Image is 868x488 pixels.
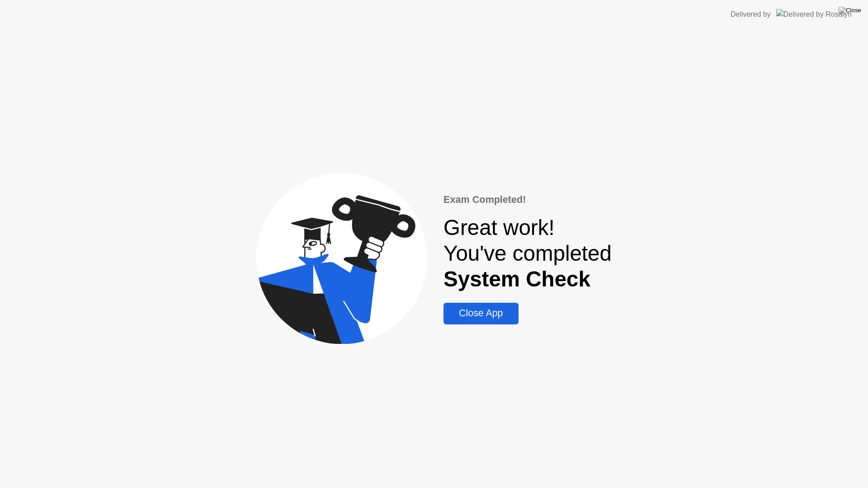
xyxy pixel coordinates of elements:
[443,192,612,207] div: Exam Completed!
[446,308,515,319] div: Close App
[443,215,612,292] div: Great work! You've completed
[443,267,590,291] b: System Check
[731,9,771,20] div: Delivered by
[776,9,852,19] img: Delivered by Rosalyn
[839,7,861,14] img: Close
[443,303,518,324] button: Close App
